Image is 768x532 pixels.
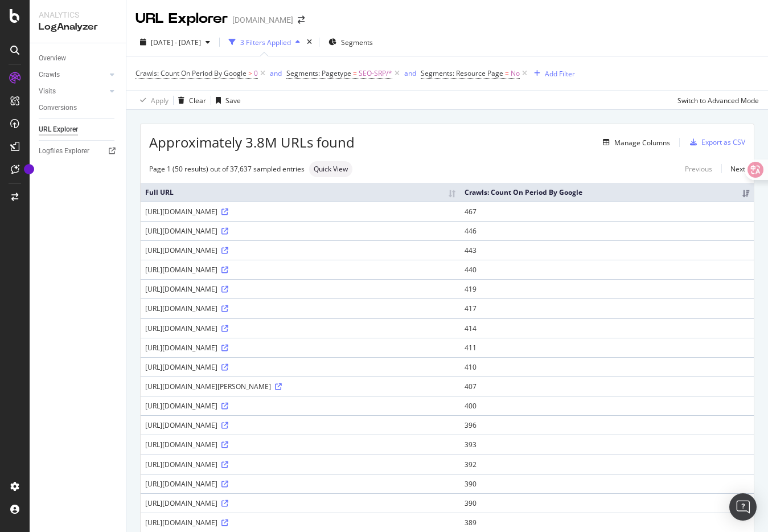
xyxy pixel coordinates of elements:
span: Approximately 3.8M URLs found [149,133,355,152]
div: Export as CSV [701,137,745,147]
button: and [404,68,416,79]
div: Switch to Advanced Mode [677,96,759,105]
div: [URL][DOMAIN_NAME][PERSON_NAME] [145,382,455,391]
span: No [511,66,520,81]
span: Crawls: Count On Period By Google [135,68,247,78]
td: 392 [460,455,754,474]
div: [URL][DOMAIN_NAME] [145,265,455,275]
td: 393 [460,435,754,454]
span: = [505,68,509,78]
td: 396 [460,415,754,435]
span: 0 [254,66,258,81]
div: [URL][DOMAIN_NAME] [145,420,455,430]
div: [DOMAIN_NAME] [232,14,293,26]
span: Segments: Resource Page [421,68,503,78]
div: URL Explorer [39,124,78,136]
td: 411 [460,338,754,357]
div: times [305,36,314,48]
div: Save [225,96,241,105]
div: Open Intercom Messenger [729,493,757,521]
div: Visits [39,85,56,97]
div: [URL][DOMAIN_NAME] [145,498,455,508]
span: Quick View [314,166,348,173]
div: [URL][DOMAIN_NAME] [145,343,455,353]
div: [URL][DOMAIN_NAME] [145,479,455,489]
button: and [270,68,282,79]
td: 410 [460,357,754,377]
td: 389 [460,513,754,532]
div: Page 1 (50 results) out of 37,637 sampled entries [149,164,305,174]
td: 419 [460,279,754,298]
div: 3 Filters Applied [240,38,291,47]
div: [URL][DOMAIN_NAME] [145,362,455,372]
div: [URL][DOMAIN_NAME] [145,324,455,333]
button: 3 Filters Applied [224,33,305,51]
a: URL Explorer [39,124,118,136]
td: 446 [460,221,754,240]
div: Overview [39,52,66,64]
span: = [353,68,357,78]
button: [DATE] - [DATE] [135,33,215,51]
div: [URL][DOMAIN_NAME] [145,226,455,236]
button: Save [211,91,241,109]
td: 390 [460,474,754,493]
td: 467 [460,202,754,221]
td: 417 [460,298,754,318]
button: Switch to Advanced Mode [673,91,759,109]
div: arrow-right-arrow-left [298,16,305,24]
div: [URL][DOMAIN_NAME] [145,440,455,449]
span: Segments: Pagetype [286,68,351,78]
div: [URL][DOMAIN_NAME] [145,460,455,469]
div: [URL][DOMAIN_NAME] [145,284,455,294]
div: Clear [189,96,206,105]
a: Overview [39,52,118,64]
button: Add Filter [529,67,575,80]
td: 443 [460,240,754,260]
a: Visits [39,85,106,97]
span: Segments [341,38,373,47]
div: Tooltip anchor [24,164,34,174]
div: [URL][DOMAIN_NAME] [145,401,455,411]
button: Clear [174,91,206,109]
div: neutral label [309,161,352,177]
div: Logfiles Explorer [39,145,89,157]
td: 400 [460,396,754,415]
span: > [248,68,252,78]
div: [URL][DOMAIN_NAME] [145,304,455,313]
button: Manage Columns [598,136,670,149]
div: Crawls [39,69,60,81]
button: Export as CSV [685,133,745,152]
div: URL Explorer [135,9,228,28]
div: LogAnalyzer [39,21,117,34]
div: Apply [151,96,169,105]
div: Analytics [39,9,117,21]
td: 390 [460,493,754,513]
td: 407 [460,377,754,396]
a: Next [721,161,745,177]
button: Apply [135,91,169,109]
div: Add Filter [545,69,575,79]
div: Conversions [39,102,77,114]
th: Crawls: Count On Period By Google: activate to sort column ascending [460,183,754,202]
div: [URL][DOMAIN_NAME] [145,518,455,527]
a: Conversions [39,102,118,114]
td: 414 [460,318,754,338]
div: [URL][DOMAIN_NAME] [145,207,455,216]
div: and [404,68,416,78]
a: Crawls [39,69,106,81]
th: Full URL: activate to sort column ascending [141,183,460,202]
div: and [270,68,282,78]
div: Manage Columns [614,138,670,148]
button: Segments [324,33,377,51]
div: [URL][DOMAIN_NAME] [145,245,455,255]
td: 440 [460,260,754,279]
a: Logfiles Explorer [39,145,118,157]
span: [DATE] - [DATE] [151,38,201,47]
span: SEO-SRP/* [359,66,392,81]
